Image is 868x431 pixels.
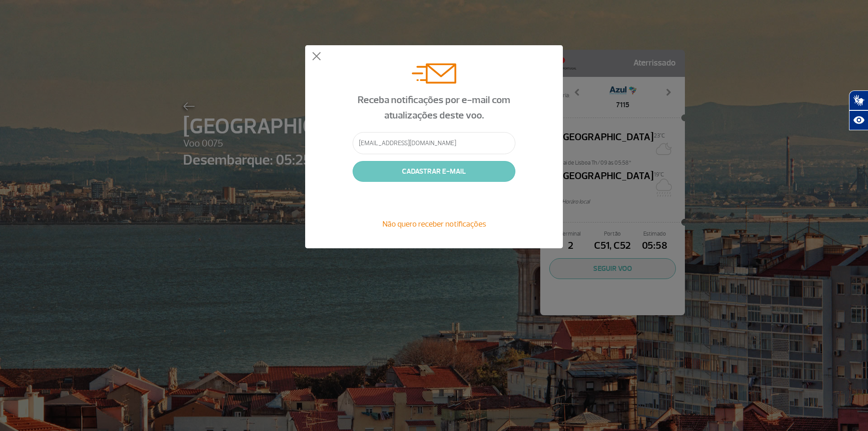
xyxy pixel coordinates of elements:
input: Informe o seu e-mail [353,132,515,154]
div: Plugin de acessibilidade da Hand Talk. [849,90,868,130]
span: Receba notificações por e-mail com atualizações deste voo. [358,94,510,122]
button: Abrir recursos assistivos. [849,110,868,130]
span: Não quero receber notificações [382,219,486,229]
button: CADASTRAR E-MAIL [353,161,515,182]
button: Abrir tradutor de língua de sinais. [849,90,868,110]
